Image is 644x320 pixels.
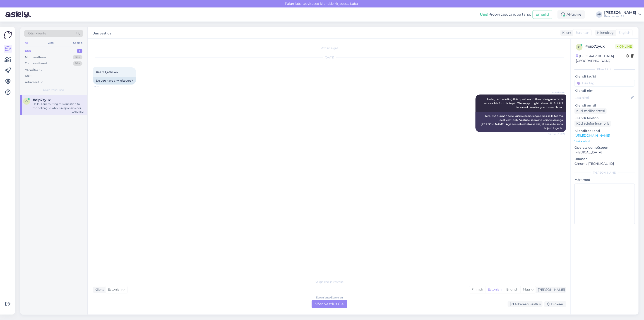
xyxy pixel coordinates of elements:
div: Klienditugi [595,30,615,35]
div: Socials [72,40,83,46]
div: Tiimi vestlused [25,61,47,66]
div: 99+ [73,61,82,66]
div: Arhiveeri vestlus [508,301,543,307]
div: English [504,286,520,293]
span: Uued vestlused [43,88,64,92]
div: [DATE] [93,56,566,60]
input: Lisa tag [574,80,635,87]
div: Web [47,40,55,46]
div: Uus [25,49,31,53]
p: Märkmed [574,177,635,182]
label: Uus vestlus [92,30,111,36]
div: [GEOGRAPHIC_DATA], [GEOGRAPHIC_DATA] [576,54,626,63]
div: Do you have any leftovers? [93,77,136,85]
div: Hello, I am routing this question to the colleague who is responsible for this topic. The reply m... [33,102,84,110]
div: Proovi tasuta juba täna: [480,12,531,17]
img: Askly Logo [4,31,12,39]
div: Klient [93,287,104,292]
div: Tere, ma suunan selle küsimuse kolleegile, kes selle teema eest vastutab. Vastuse saamine võib ve... [476,112,566,132]
div: [DATE] 15:21 [71,110,84,114]
span: Luba [349,2,359,6]
span: Hello, I am routing this question to the colleague who is responsible for this topic. The reply m... [483,97,564,109]
div: 99+ [73,55,82,60]
div: Küsi telefoninumbrit [574,121,611,127]
span: 15:21 [94,85,111,88]
p: Kliendi nimi [574,88,635,93]
span: AI Assistent [548,91,565,94]
p: Operatsioonisüsteem [574,145,635,150]
button: Emailid [533,10,552,19]
p: Brauser [574,157,635,161]
div: [PERSON_NAME] [574,171,635,175]
div: Kliendi info [574,67,635,71]
span: #oip7zyux [33,98,51,102]
a: [PERSON_NAME]Puumarket AS [604,11,641,18]
span: Nähtud ✓ 15:21 [548,132,565,136]
div: Küsi meiliaadressi [574,108,607,114]
div: AP [596,11,602,18]
p: Kliendi telefon [574,116,635,121]
span: Online [615,44,634,49]
p: Chrome [TECHNICAL_ID] [574,161,635,166]
span: English [618,30,630,35]
p: Kliendi tag'id [574,74,635,79]
span: Estonian [575,30,589,35]
div: Estonian [485,286,504,293]
p: Vaata edasi ... [574,139,635,143]
p: Klienditeekond [574,128,635,133]
input: Lisa nimi [575,95,630,100]
div: Kõik [25,74,31,78]
div: Puumarket AS [604,15,636,18]
p: [MEDICAL_DATA] [574,150,635,155]
span: Estonian [108,287,122,292]
span: Kas teil jääke on [96,70,118,74]
div: Estonian to Estonian [316,296,343,300]
div: Arhiveeritud [25,80,43,85]
div: [PERSON_NAME] [604,11,636,15]
b: Uus! [480,12,488,17]
div: AI Assistent [25,68,42,72]
div: Vestlus algas [93,46,566,50]
div: Valige keel ja vastake [93,280,566,284]
div: # oip7zyux [585,44,615,49]
span: o [578,45,580,49]
span: Otsi kliente [28,31,46,36]
div: Minu vestlused [25,55,47,60]
div: All [24,40,29,46]
p: Kliendi email [574,103,635,108]
span: o [25,99,28,103]
div: Aktiivne [557,10,585,19]
div: Võta vestlus üle [312,300,347,308]
div: Finnish [469,286,485,293]
div: 1 [77,49,82,53]
a: [URL][DOMAIN_NAME] [574,133,610,138]
div: Blokeeri [544,301,566,307]
span: Muu [523,287,530,291]
div: [PERSON_NAME] [536,287,565,292]
div: Klient [560,30,572,35]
